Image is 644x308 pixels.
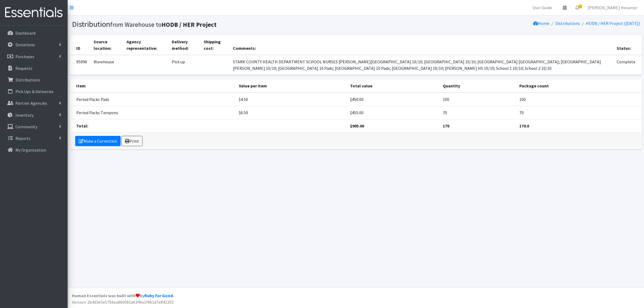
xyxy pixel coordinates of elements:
[519,123,529,129] strong: 170.0
[613,55,642,75] td: Complete
[2,98,65,109] a: Partner Agencies
[586,21,640,26] a: HODB / HER Project ([DATE])
[236,79,347,93] th: Value per item
[70,55,90,75] td: 95096
[15,30,35,36] p: Dashboard
[110,21,217,28] small: from Warehouse to
[90,55,124,75] td: Warehouse
[347,106,440,119] td: $455.00
[15,54,34,59] p: Purchases
[528,2,556,13] a: User Guide
[440,106,516,119] td: 70
[533,21,549,26] a: Home
[15,136,31,141] p: Reports
[440,93,516,106] td: 100
[571,2,583,13] a: 1
[350,123,364,129] strong: $905.00
[613,35,642,55] th: Status:
[72,299,174,305] span: Version: 2b4d3e5e5756ea860081a6349a1f861d7e842292
[2,51,65,62] a: Purchases
[15,112,34,118] p: Inventory
[15,89,54,94] p: Pick Ups & Deliveries
[516,106,642,119] td: 70
[169,35,200,55] th: Delivery method:
[555,21,580,26] a: Distributions
[579,5,582,8] span: 1
[2,110,65,120] a: Inventory
[70,106,236,119] td: Period Packs Tampons
[15,147,46,153] p: My Organization
[2,133,65,144] a: Reports
[583,2,642,13] a: [PERSON_NAME] Hexamer
[15,42,35,47] p: Donations
[76,123,88,129] strong: Total:
[2,74,65,85] a: Distributions
[72,19,354,29] h1: Distribution
[2,86,65,97] a: Pick Ups & Deliveries
[144,293,173,298] a: Ruby for Good
[161,21,217,28] b: HODB / HER Project
[2,63,65,74] a: Requests
[236,106,347,119] td: $6.50
[70,79,236,93] th: Item
[2,39,65,50] a: Donations
[230,35,614,55] th: Comments:
[440,79,516,93] th: Quantity
[347,79,440,93] th: Total value
[72,293,174,298] strong: Human Essentials was built with by .
[15,65,32,71] p: Requests
[75,136,121,146] a: Make a Correction
[15,100,47,106] p: Partner Agencies
[169,55,200,75] td: Pick up
[516,93,642,106] td: 100
[347,93,440,106] td: $450.00
[2,28,65,38] a: Dashboard
[90,35,124,55] th: Source location:
[15,124,37,129] p: Community
[443,123,449,129] strong: 170
[2,4,65,22] img: HumanEssentials
[2,145,65,155] a: My Organization
[123,35,168,55] th: Agency representative:
[230,55,614,75] td: STARK COUNTY HEALTH DEPARTMENT SCHOOL NURSES [PERSON_NAME][GEOGRAPHIC_DATA] 10/10; [GEOGRAPHIC_DA...
[15,77,40,83] p: Distributions
[236,93,347,106] td: $4.50
[2,121,65,132] a: Community
[70,93,236,106] td: Period Packs Pads
[121,136,143,146] a: Print
[200,35,230,55] th: Shipping cost:
[70,35,90,55] th: ID
[516,79,642,93] th: Package count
